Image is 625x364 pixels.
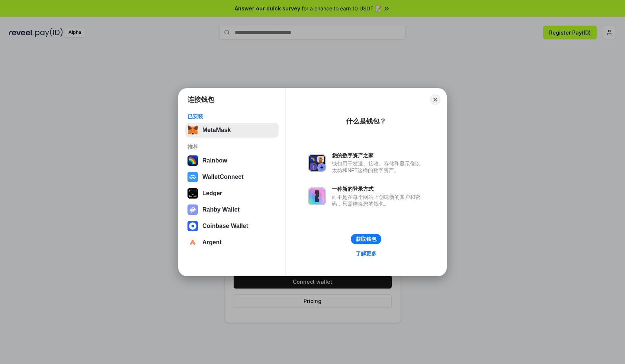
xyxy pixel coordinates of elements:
[185,170,279,184] button: WalletConnect
[185,219,279,233] button: Coinbase Wallet
[185,186,279,201] button: Ledger
[346,117,386,126] div: 什么是钱包？
[185,235,279,250] button: Argent
[187,204,198,215] img: svg+xml,%3Csvg%20xmlns%3D%22http%3A%2F%2Fwww.w3.org%2F2000%2Fsvg%22%20fill%3D%22none%22%20viewBox...
[185,123,279,138] button: MetaMask
[308,154,326,172] img: svg+xml,%3Csvg%20xmlns%3D%22http%3A%2F%2Fwww.w3.org%2F2000%2Fsvg%22%20fill%3D%22none%22%20viewBox...
[187,144,276,150] div: 推荐
[187,188,198,199] img: svg+xml,%3Csvg%20xmlns%3D%22http%3A%2F%2Fwww.w3.org%2F2000%2Fsvg%22%20width%3D%2228%22%20height%3...
[202,206,240,213] div: Rabby Wallet
[351,234,381,244] button: 获取钱包
[187,155,198,166] img: svg+xml,%3Csvg%20width%3D%22120%22%20height%3D%22120%22%20viewBox%3D%220%200%20120%20120%22%20fil...
[202,174,244,180] div: WalletConnect
[187,172,198,182] img: svg+xml,%3Csvg%20width%3D%2228%22%20height%3D%2228%22%20viewBox%3D%220%200%2028%2028%22%20fill%3D...
[308,187,326,205] img: svg+xml,%3Csvg%20xmlns%3D%22http%3A%2F%2Fwww.w3.org%2F2000%2Fsvg%22%20fill%3D%22none%22%20viewBox...
[356,236,376,242] div: 获取钱包
[202,127,231,133] div: MetaMask
[202,157,227,164] div: Rainbow
[202,239,222,246] div: Argent
[332,186,424,192] div: 一种新的登录方式
[202,223,248,229] div: Coinbase Wallet
[332,160,424,174] div: 钱包用于发送、接收、存储和显示像以太坊和NFT这样的数字资产。
[356,250,376,257] div: 了解更多
[187,125,198,135] img: svg+xml,%3Csvg%20fill%3D%22none%22%20height%3D%2233%22%20viewBox%3D%220%200%2035%2033%22%20width%...
[187,221,198,231] img: svg+xml,%3Csvg%20width%3D%2228%22%20height%3D%2228%22%20viewBox%3D%220%200%2028%2028%22%20fill%3D...
[332,194,424,207] div: 而不是在每个网站上创建新的账户和密码，只需连接您的钱包。
[202,190,222,197] div: Ledger
[187,95,214,104] h1: 连接钱包
[351,249,381,258] a: 了解更多
[185,153,279,168] button: Rainbow
[185,202,279,217] button: Rabby Wallet
[332,152,424,159] div: 您的数字资产之家
[430,94,440,105] button: Close
[187,113,276,120] div: 已安装
[187,237,198,248] img: svg+xml,%3Csvg%20width%3D%2228%22%20height%3D%2228%22%20viewBox%3D%220%200%2028%2028%22%20fill%3D...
